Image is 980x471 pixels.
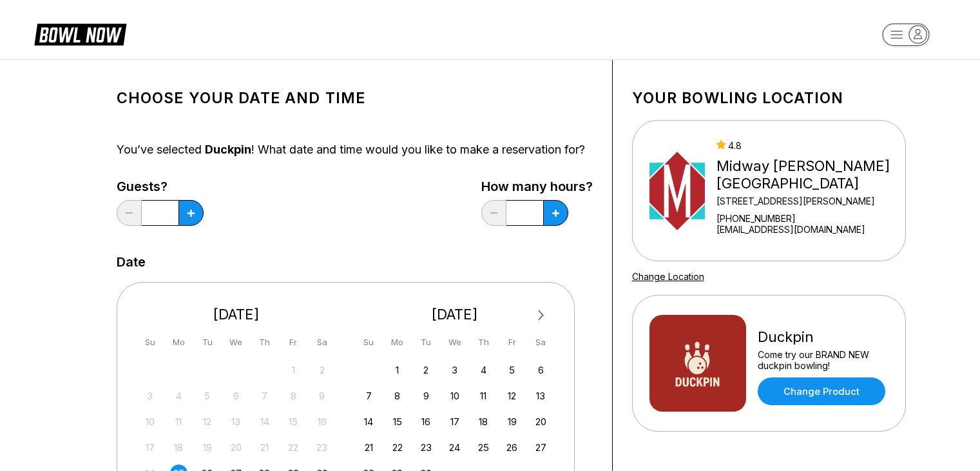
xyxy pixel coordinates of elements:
[446,361,463,379] div: Choose Wednesday, September 3rd, 2025
[285,361,302,379] div: Not available Friday, August 1st, 2025
[170,387,187,405] div: Not available Monday, August 4th, 2025
[198,413,216,430] div: Not available Tuesday, August 12th, 2025
[632,89,906,107] h1: Your bowling location
[117,255,146,269] label: Date
[313,439,331,456] div: Not available Saturday, August 23rd, 2025
[475,413,492,430] div: Choose Thursday, September 18th, 2025
[285,334,302,351] div: Fr
[475,387,492,405] div: Choose Thursday, September 11th, 2025
[285,387,302,405] div: Not available Friday, August 8th, 2025
[716,213,899,224] div: [PHONE_NUMBER]
[205,143,251,156] span: Duckpin
[198,334,216,351] div: Tu
[227,387,245,405] div: Not available Wednesday, August 6th, 2025
[285,413,302,430] div: Not available Friday, August 15th, 2025
[141,413,159,430] div: Not available Sunday, August 10th, 2025
[649,315,746,412] img: Duckpin
[389,334,406,351] div: Mo
[141,334,159,351] div: Su
[475,334,492,351] div: Th
[198,387,216,405] div: Not available Tuesday, August 5th, 2025
[716,157,899,192] div: Midway [PERSON_NAME][GEOGRAPHIC_DATA]
[389,439,406,456] div: Choose Monday, September 22nd, 2025
[256,387,273,405] div: Not available Thursday, August 7th, 2025
[532,334,550,351] div: Sa
[503,413,521,430] div: Choose Friday, September 19th, 2025
[313,387,331,405] div: Not available Saturday, August 9th, 2025
[170,413,187,430] div: Not available Monday, August 11th, 2025
[481,179,593,194] label: How many hours?
[227,334,245,351] div: We
[503,439,521,456] div: Choose Friday, September 26th, 2025
[313,413,331,430] div: Not available Saturday, August 16th, 2025
[256,413,273,430] div: Not available Thursday, August 14th, 2025
[117,179,204,194] label: Guests?
[503,334,521,351] div: Fr
[170,334,187,351] div: Mo
[446,387,463,405] div: Choose Wednesday, September 10th, 2025
[418,334,435,351] div: Tu
[141,439,159,456] div: Not available Sunday, August 17th, 2025
[446,439,463,456] div: Choose Wednesday, September 24th, 2025
[532,413,550,430] div: Choose Saturday, September 20th, 2025
[360,439,378,456] div: Choose Sunday, September 21st, 2025
[313,334,331,351] div: Sa
[531,305,552,326] button: Next Month
[141,387,159,405] div: Not available Sunday, August 3rd, 2025
[256,439,273,456] div: Not available Thursday, August 21st, 2025
[285,439,302,456] div: Not available Friday, August 22nd, 2025
[532,361,550,379] div: Choose Saturday, September 6th, 2025
[758,328,889,346] div: Duckpin
[649,143,706,239] img: Midway Bowling - Carlisle
[389,361,406,379] div: Choose Monday, September 1st, 2025
[446,413,463,430] div: Choose Wednesday, September 17th, 2025
[418,387,435,405] div: Choose Tuesday, September 9th, 2025
[475,361,492,379] div: Choose Thursday, September 4th, 2025
[360,387,378,405] div: Choose Sunday, September 7th, 2025
[475,439,492,456] div: Choose Thursday, September 25th, 2025
[313,361,331,379] div: Not available Saturday, August 2nd, 2025
[256,334,273,351] div: Th
[117,143,593,157] div: You’ve selected ! What date and time would you like to make a reservation for?
[532,439,550,456] div: Choose Saturday, September 27th, 2025
[532,387,550,405] div: Choose Saturday, September 13th, 2025
[170,439,187,456] div: Not available Monday, August 18th, 2025
[716,195,899,206] div: [STREET_ADDRESS][PERSON_NAME]
[227,439,245,456] div: Not available Wednesday, August 20th, 2025
[389,387,406,405] div: Choose Monday, September 8th, 2025
[227,413,245,430] div: Not available Wednesday, August 13th, 2025
[418,361,435,379] div: Choose Tuesday, September 2nd, 2025
[360,413,378,430] div: Choose Sunday, September 14th, 2025
[198,439,216,456] div: Not available Tuesday, August 19th, 2025
[503,361,521,379] div: Choose Friday, September 5th, 2025
[389,413,406,430] div: Choose Monday, September 15th, 2025
[716,140,899,151] div: 4.8
[716,224,899,235] a: [EMAIL_ADDRESS][DOMAIN_NAME]
[355,306,555,323] div: [DATE]
[503,387,521,405] div: Choose Friday, September 12th, 2025
[758,349,889,371] div: Come try our BRAND NEW duckpin bowling!
[446,334,463,351] div: We
[360,334,378,351] div: Su
[632,271,704,282] a: Change Location
[418,413,435,430] div: Choose Tuesday, September 16th, 2025
[758,377,885,405] a: Change Product
[418,439,435,456] div: Choose Tuesday, September 23rd, 2025
[137,306,336,323] div: [DATE]
[117,89,593,107] h1: Choose your Date and time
